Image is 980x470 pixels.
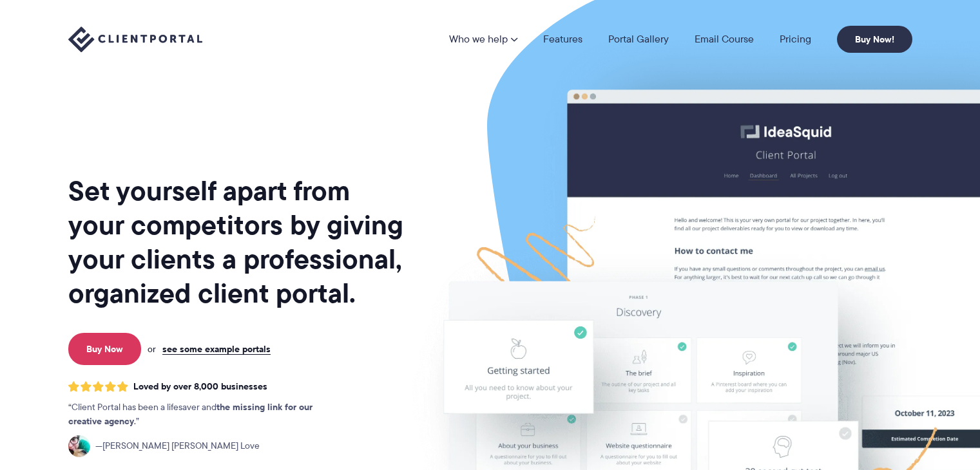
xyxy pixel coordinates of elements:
strong: the missing link for our creative agency [68,400,312,428]
a: Who we help [449,34,517,44]
span: Loved by over 8,000 businesses [133,381,267,392]
a: Email Course [695,34,754,44]
a: Buy Now [68,333,141,365]
a: see some example portals [162,343,271,355]
span: [PERSON_NAME] [PERSON_NAME] Love [95,439,260,453]
a: Pricing [780,34,811,44]
a: Buy Now! [837,26,912,53]
p: Client Portal has been a lifesaver and . [68,400,339,429]
h1: Set yourself apart from your competitors by giving your clients a professional, organized client ... [68,174,406,310]
span: or [148,343,156,355]
a: Features [543,34,582,44]
a: Portal Gallery [608,34,669,44]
